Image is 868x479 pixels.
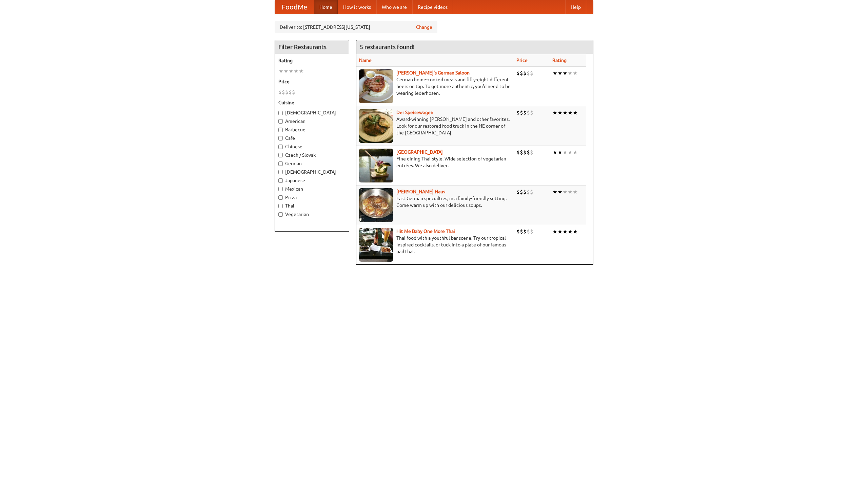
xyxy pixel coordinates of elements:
label: Pizza [278,194,346,201]
a: Name [359,58,372,63]
p: Fine dining Thai-style. Wide selection of vegetarian entrées. We also deliver. [359,155,511,169]
li: $ [523,188,527,196]
li: $ [523,149,527,156]
a: Recipe videos [412,0,453,14]
li: ★ [283,67,289,75]
li: $ [530,188,533,196]
li: ★ [568,188,573,196]
li: ★ [278,67,283,75]
a: Who we are [376,0,412,14]
li: $ [523,228,527,235]
input: Mexican [278,187,283,191]
li: $ [530,109,533,116]
li: $ [530,149,533,156]
li: $ [520,69,523,77]
img: satay.jpg [359,149,393,182]
p: East German specialties, in a family-friendly setting. Come warm up with our delicious soups. [359,195,511,209]
label: Vegetarian [278,211,346,218]
li: $ [516,109,520,116]
li: $ [527,188,530,196]
label: Barbecue [278,126,346,133]
label: [DEMOGRAPHIC_DATA] [278,109,346,116]
li: ★ [552,109,557,116]
h4: Filter Restaurants [275,40,349,54]
li: ★ [563,69,568,77]
li: $ [527,228,530,235]
a: Help [565,0,586,14]
li: ★ [573,109,578,116]
li: $ [523,109,527,116]
li: $ [527,69,530,77]
input: Japanese [278,178,283,183]
a: [PERSON_NAME] Haus [396,189,445,194]
li: $ [289,88,292,96]
input: Pizza [278,195,283,200]
li: ★ [552,149,557,156]
p: Award-winning [PERSON_NAME] and other favorites. Look for our restored food truck in the NE corne... [359,116,511,136]
label: American [278,118,346,125]
label: Mexican [278,186,346,192]
li: ★ [563,109,568,116]
img: kohlhaus.jpg [359,188,393,222]
h5: Price [278,78,346,85]
li: ★ [294,67,299,75]
a: [GEOGRAPHIC_DATA] [396,149,443,155]
label: [DEMOGRAPHIC_DATA] [278,169,346,175]
li: $ [285,88,289,96]
input: [DEMOGRAPHIC_DATA] [278,170,283,174]
a: Price [516,58,528,63]
li: ★ [552,228,557,235]
p: Thai food with a youthful bar scene. Try our tropical inspired cocktails, or tuck into a plate of... [359,235,511,255]
li: $ [516,188,520,196]
li: $ [516,69,520,77]
label: Czech / Slovak [278,152,346,158]
li: ★ [557,188,563,196]
li: ★ [299,67,304,75]
li: $ [516,228,520,235]
img: esthers.jpg [359,69,393,103]
img: speisewagen.jpg [359,109,393,143]
a: FoodMe [275,0,314,14]
li: ★ [568,149,573,156]
input: Cafe [278,136,283,140]
li: $ [282,88,285,96]
label: Thai [278,202,346,209]
a: Rating [552,58,567,63]
li: $ [530,228,533,235]
label: Chinese [278,143,346,150]
li: ★ [573,69,578,77]
input: Thai [278,204,283,208]
h5: Cuisine [278,99,346,106]
input: Vegetarian [278,212,283,217]
a: How it works [338,0,376,14]
li: ★ [573,188,578,196]
li: ★ [563,228,568,235]
label: Japanese [278,177,346,184]
li: ★ [573,149,578,156]
li: $ [527,149,530,156]
li: ★ [289,67,294,75]
li: ★ [557,109,563,116]
a: Hit Me Baby One More Thai [396,228,455,234]
li: $ [520,188,523,196]
input: Czech / Slovak [278,153,283,157]
li: ★ [563,188,568,196]
li: $ [527,109,530,116]
li: ★ [563,149,568,156]
li: $ [520,149,523,156]
li: $ [523,69,527,77]
a: Home [314,0,338,14]
li: $ [520,109,523,116]
b: Der Speisewagen [396,110,433,115]
li: $ [530,69,533,77]
li: ★ [552,188,557,196]
b: [PERSON_NAME]'s German Saloon [396,70,470,75]
img: babythai.jpg [359,228,393,262]
li: ★ [568,109,573,116]
li: ★ [573,228,578,235]
li: ★ [568,228,573,235]
li: ★ [557,69,563,77]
